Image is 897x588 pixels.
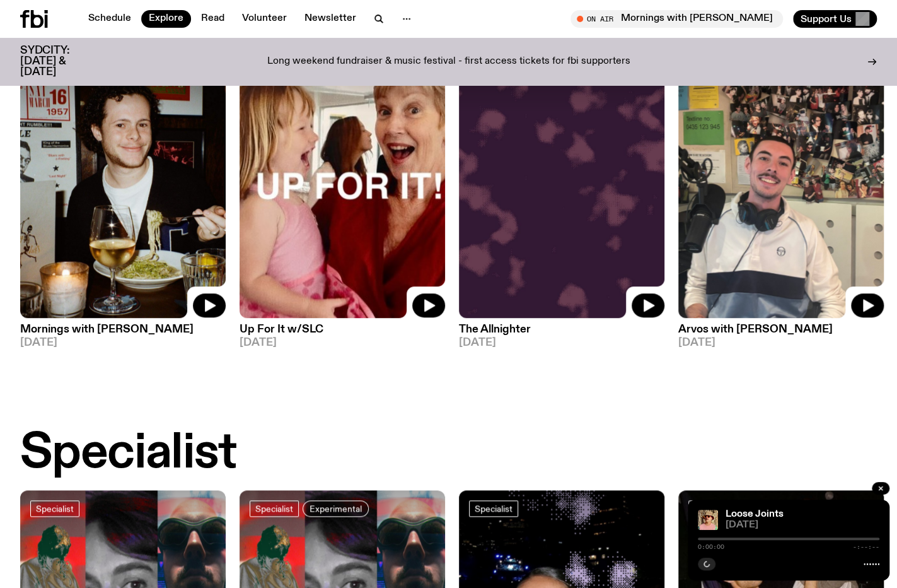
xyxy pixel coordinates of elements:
h3: Mornings with [PERSON_NAME] [20,324,226,335]
span: [DATE] [678,338,884,348]
a: Read [194,10,232,28]
img: Tyson stands in front of a paperbark tree wearing orange sunglasses, a suede bucket hat and a pin... [698,510,718,530]
h3: Arvos with [PERSON_NAME] [678,324,884,335]
span: Specialist [255,503,293,513]
a: Explore [141,10,191,28]
span: -:--:-- [853,544,879,550]
span: [DATE] [240,338,445,348]
a: Arvos with [PERSON_NAME][DATE] [678,318,884,348]
span: Support Us [801,13,852,25]
button: On AirMornings with [PERSON_NAME] [570,10,783,28]
a: Specialist [469,500,518,517]
a: Mornings with [PERSON_NAME][DATE] [20,318,226,348]
a: Schedule [81,10,139,28]
a: Volunteer [234,10,294,28]
h3: Up For It w/SLC [240,324,445,335]
button: Support Us [793,10,877,28]
a: Loose Joints [726,509,784,519]
span: Specialist [36,503,74,513]
a: Up For It w/SLC[DATE] [240,318,445,348]
span: [DATE] [20,338,226,348]
a: Experimental [303,500,369,517]
a: Specialist [30,500,79,517]
span: Experimental [310,503,362,513]
span: 0:00:00 [698,544,724,550]
span: [DATE] [459,338,664,348]
span: Specialist [475,503,512,513]
h3: SYDCITY: [DATE] & [DATE] [20,45,101,78]
p: Long weekend fundraiser & music festival - first access tickets for fbi supporters [267,56,630,68]
h2: Specialist [20,430,236,478]
h3: The Allnighter [459,324,664,335]
a: The Allnighter[DATE] [459,318,664,348]
a: Specialist [250,500,299,517]
a: Newsletter [297,10,364,28]
span: [DATE] [726,520,879,530]
img: Sam blankly stares at the camera, brightly lit by a camera flash wearing a hat collared shirt and... [20,44,226,318]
